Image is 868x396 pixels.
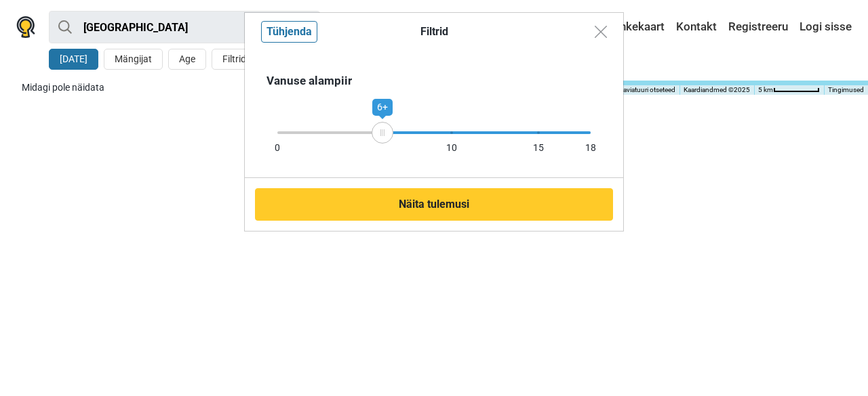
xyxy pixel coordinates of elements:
[377,102,388,112] span: 6+
[256,24,612,40] div: Filtrid
[588,19,614,45] button: Close modal
[255,188,613,221] button: Näita tulemusi
[261,21,317,43] button: Tühjenda
[533,141,544,155] div: 15
[275,141,280,155] div: 0
[595,26,607,38] img: Close modal
[267,72,601,90] div: Vanuse alampiir
[585,141,596,155] div: 18
[446,141,457,155] div: 10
